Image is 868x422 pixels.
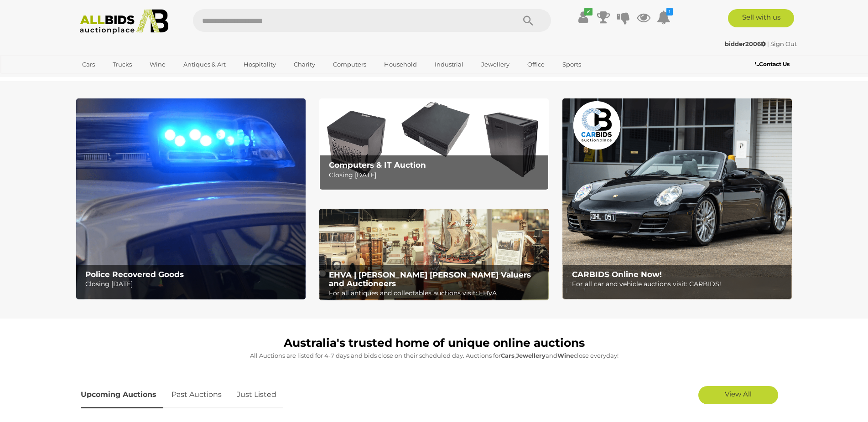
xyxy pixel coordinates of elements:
[556,57,587,72] a: Sports
[429,57,469,72] a: Industrial
[327,57,372,72] a: Computers
[81,337,788,350] h1: Australia's trusted home of unique online auctions
[755,59,792,69] a: Contact Us
[557,352,574,359] strong: Wine
[75,9,174,34] img: Allbids.com.au
[76,57,101,72] a: Cars
[657,9,670,26] a: 1
[725,390,752,398] span: View All
[505,9,551,32] button: Search
[230,381,283,408] a: Just Listed
[475,57,515,72] a: Jewellery
[572,278,787,290] p: For all car and vehicle auctions visit: CARBIDS!
[562,98,792,299] a: CARBIDS Online Now! CARBIDS Online Now! For all car and vehicle auctions visit: CARBIDS!
[288,57,321,72] a: Charity
[584,8,593,15] i: ✔
[725,40,767,47] a: bidder2006
[76,98,306,299] img: Police Recovered Goods
[319,98,549,190] a: Computers & IT Auction Computers & IT Auction Closing [DATE]
[767,40,769,47] span: |
[238,57,282,72] a: Hospitality
[76,98,306,299] a: Police Recovered Goods Police Recovered Goods Closing [DATE]
[698,386,778,404] a: View All
[177,57,232,72] a: Antiques & Art
[501,352,515,359] strong: Cars
[770,40,797,47] a: Sign Out
[165,381,229,408] a: Past Auctions
[755,61,790,67] b: Contact Us
[521,57,551,72] a: Office
[666,8,673,15] i: 1
[85,278,300,290] p: Closing [DATE]
[319,98,549,190] img: Computers & IT Auction
[319,209,549,301] img: EHVA | Evans Hastings Valuers and Auctioneers
[577,9,590,26] a: ✔
[319,209,549,301] a: EHVA | Evans Hastings Valuers and Auctioneers EHVA | [PERSON_NAME] [PERSON_NAME] Valuers and Auct...
[329,160,426,170] b: Computers & IT Auction
[329,170,544,181] p: Closing [DATE]
[728,9,794,27] a: Sell with us
[85,270,184,279] b: Police Recovered Goods
[572,270,662,279] b: CARBIDS Online Now!
[329,288,544,299] p: For all antiques and collectables auctions visit: EHVA
[378,57,423,72] a: Household
[516,352,546,359] strong: Jewellery
[562,98,792,299] img: CARBIDS Online Now!
[81,381,163,408] a: Upcoming Auctions
[725,40,766,47] strong: bidder2006
[76,72,153,87] a: [GEOGRAPHIC_DATA]
[329,270,531,288] b: EHVA | [PERSON_NAME] [PERSON_NAME] Valuers and Auctioneers
[144,57,172,72] a: Wine
[81,350,788,361] p: All Auctions are listed for 4-7 days and bids close on their scheduled day. Auctions for , and cl...
[107,57,138,72] a: Trucks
